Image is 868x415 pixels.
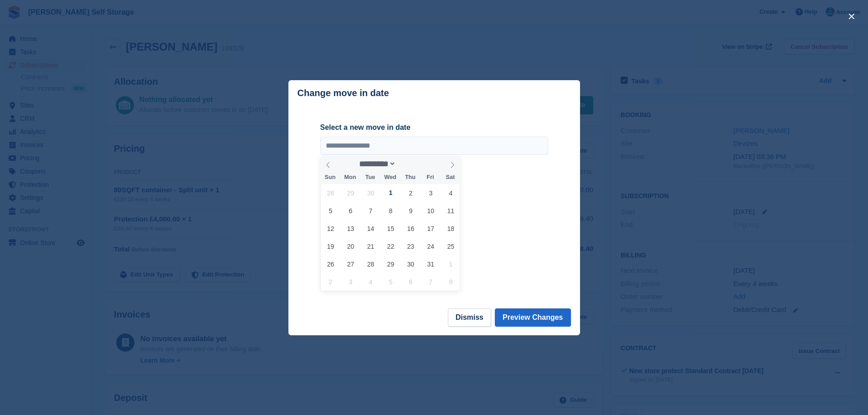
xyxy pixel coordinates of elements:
[322,237,339,255] span: October 19, 2025
[320,122,548,133] label: Select a new move in date
[382,273,400,291] span: November 5, 2025
[322,273,339,291] span: November 2, 2025
[382,184,400,202] span: October 1, 2025
[422,237,440,255] span: October 24, 2025
[440,174,460,180] span: Sat
[402,255,420,273] span: October 30, 2025
[442,220,460,237] span: October 18, 2025
[362,237,380,255] span: October 21, 2025
[356,159,396,169] select: Month
[402,273,420,291] span: November 6, 2025
[342,255,360,273] span: October 27, 2025
[360,174,380,180] span: Tue
[844,9,859,24] button: close
[400,174,420,180] span: Thu
[320,174,340,180] span: Sun
[402,184,420,202] span: October 2, 2025
[322,202,339,220] span: October 5, 2025
[448,308,491,327] button: Dismiss
[420,174,440,180] span: Fri
[442,237,460,255] span: October 25, 2025
[402,202,420,220] span: October 9, 2025
[298,88,389,98] p: Change move in date
[442,273,460,291] span: November 8, 2025
[382,202,400,220] span: October 8, 2025
[322,220,339,237] span: October 12, 2025
[340,174,360,180] span: Mon
[422,273,440,291] span: November 7, 2025
[422,255,440,273] span: October 31, 2025
[396,159,425,169] input: Year
[422,202,440,220] span: October 10, 2025
[362,220,380,237] span: October 14, 2025
[442,184,460,202] span: October 4, 2025
[402,237,420,255] span: October 23, 2025
[342,273,360,291] span: November 3, 2025
[382,220,400,237] span: October 15, 2025
[382,237,400,255] span: October 22, 2025
[342,237,360,255] span: October 20, 2025
[382,255,400,273] span: October 29, 2025
[442,255,460,273] span: November 1, 2025
[362,255,380,273] span: October 28, 2025
[495,308,571,327] button: Preview Changes
[380,174,400,180] span: Wed
[362,202,380,220] span: October 7, 2025
[422,184,440,202] span: October 3, 2025
[422,220,440,237] span: October 17, 2025
[362,273,380,291] span: November 4, 2025
[402,220,420,237] span: October 16, 2025
[342,202,360,220] span: October 6, 2025
[362,184,380,202] span: September 30, 2025
[342,184,360,202] span: September 29, 2025
[342,220,360,237] span: October 13, 2025
[322,255,339,273] span: October 26, 2025
[442,202,460,220] span: October 11, 2025
[322,184,339,202] span: September 28, 2025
